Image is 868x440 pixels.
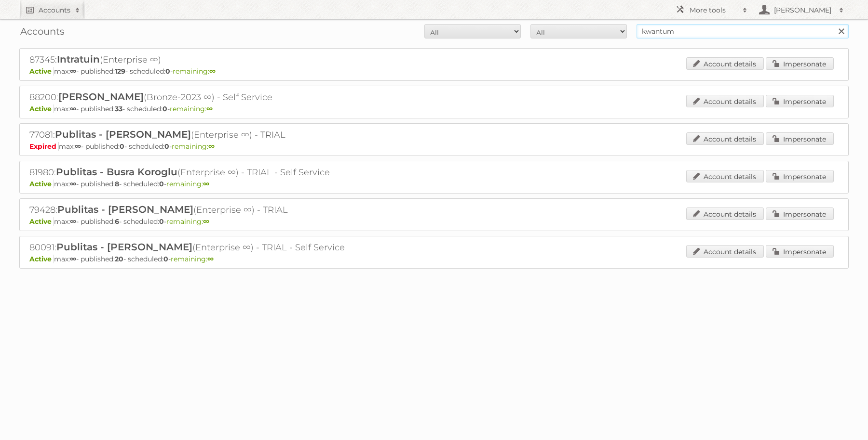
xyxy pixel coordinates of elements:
strong: 0 [165,67,170,76]
h2: 79428: (Enterprise ∞) - TRIAL [29,204,367,216]
h2: 81980: (Enterprise ∞) - TRIAL - Self Service [29,166,367,179]
p: max: - published: - scheduled: - [29,104,839,113]
strong: 129 [115,67,125,76]
strong: ∞ [70,67,76,76]
span: remaining: [166,217,209,226]
strong: ∞ [206,104,213,113]
a: Impersonate [766,170,834,182]
h2: 87345: (Enterprise ∞) [29,53,367,66]
a: Account details [686,95,764,107]
h2: More tools [690,5,738,15]
span: remaining: [171,255,214,263]
h2: 88200: (Bronze-2023 ∞) - Self Service [29,91,367,104]
a: Impersonate [766,57,834,70]
p: max: - published: - scheduled: - [29,142,839,151]
h2: 77081: (Enterprise ∞) - TRIAL [29,129,367,141]
span: Active [29,104,54,113]
a: Account details [686,57,764,70]
a: Impersonate [766,132,834,145]
strong: ∞ [70,255,76,263]
strong: ∞ [70,180,76,188]
strong: ∞ [207,255,214,263]
p: max: - published: - scheduled: - [29,67,839,76]
h2: Accounts [39,5,70,15]
strong: ∞ [70,104,76,113]
span: remaining: [170,104,213,113]
a: Impersonate [766,95,834,107]
strong: 0 [163,255,168,263]
strong: 6 [115,217,119,226]
span: remaining: [172,142,215,151]
strong: ∞ [208,142,215,151]
span: Active [29,255,54,263]
strong: 33 [115,104,122,113]
strong: ∞ [209,67,216,76]
p: max: - published: - scheduled: - [29,255,839,263]
h2: [PERSON_NAME] [772,5,834,15]
span: remaining: [166,180,209,188]
strong: 0 [159,217,164,226]
a: Impersonate [766,245,834,258]
a: Account details [686,170,764,182]
h2: 80091: (Enterprise ∞) - TRIAL - Self Service [29,241,367,254]
strong: 0 [164,142,169,151]
strong: 0 [120,142,124,151]
span: Active [29,180,54,188]
strong: ∞ [70,217,76,226]
span: Publitas - Busra Koroglu [56,166,177,178]
p: max: - published: - scheduled: - [29,217,839,226]
span: [PERSON_NAME] [58,91,144,103]
span: Publitas - [PERSON_NAME] [57,204,193,215]
a: Account details [686,132,764,145]
span: Publitas - [PERSON_NAME] [55,129,191,140]
a: Account details [686,207,764,220]
span: Expired [29,142,59,151]
strong: ∞ [203,180,209,188]
span: Active [29,67,54,76]
span: Publitas - [PERSON_NAME] [56,241,192,253]
p: max: - published: - scheduled: - [29,180,839,188]
strong: 8 [115,180,119,188]
strong: ∞ [75,142,81,151]
span: Intratuin [57,53,100,65]
strong: 0 [159,180,164,188]
a: Impersonate [766,207,834,220]
strong: 20 [115,255,123,263]
strong: 0 [163,104,167,113]
strong: ∞ [203,217,209,226]
a: Account details [686,245,764,258]
span: Active [29,217,54,226]
span: remaining: [173,67,216,76]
